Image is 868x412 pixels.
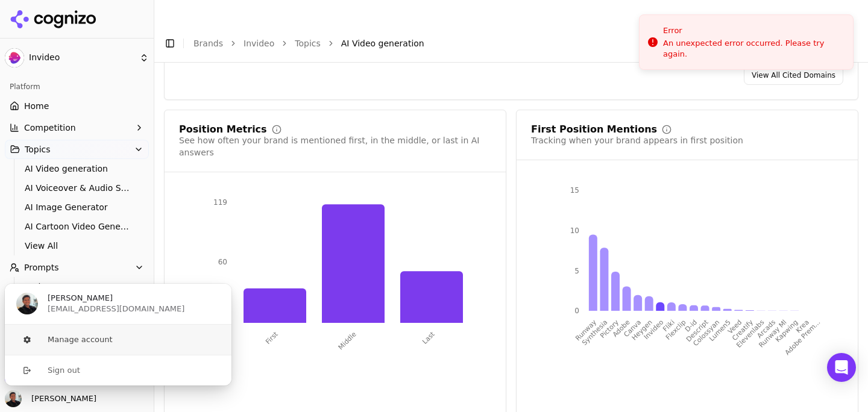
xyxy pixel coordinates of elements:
[757,318,788,349] tspan: Runway Ml
[631,318,654,342] tspan: Heygen
[25,163,130,175] span: AI Video generation
[48,304,184,314] span: [EMAIL_ADDRESS][DOMAIN_NAME]
[692,318,722,348] tspan: Colossyan
[611,318,632,339] tspan: Adobe
[623,318,643,339] tspan: Canva
[643,318,665,341] tspan: Invideo
[25,143,51,155] span: Topics
[531,134,743,146] div: Tracking when your brand appears in first position
[4,355,232,385] button: Sign out
[794,318,811,334] tspan: Krea
[25,220,130,233] span: AI Cartoon Video Generator
[5,77,149,96] div: Platform
[16,293,38,314] img: Ankit Solanki
[664,318,687,341] tspan: Flexclip
[25,281,130,293] span: Active
[25,240,130,252] span: View All
[179,125,267,134] div: Position Metrics
[574,267,579,275] tspan: 5
[574,318,598,342] tspan: Runway
[421,330,436,346] tspan: Last
[735,318,766,349] tspan: Elevenlabs
[708,318,732,343] tspan: Lumen5
[48,293,113,304] span: [PERSON_NAME]
[574,307,579,315] tspan: 0
[218,258,227,266] tspan: 60
[341,37,424,49] span: AI Video generation
[5,284,231,385] div: User button popover
[684,318,699,333] tspan: D-id
[663,38,843,60] div: An unexpected error occurred. Please try again.
[755,318,777,340] tspan: Arcads
[4,325,232,355] button: Manage account
[744,66,843,85] a: View All Cited Domains
[193,39,223,48] a: Brands
[726,318,743,335] tspan: Veed
[5,390,96,407] button: Close user button
[661,318,676,333] tspan: Fliki
[24,261,59,273] span: Prompts
[337,330,358,351] tspan: Middle
[5,48,24,67] img: Invideo
[25,201,130,213] span: AI Image Generator
[295,37,321,49] a: Topics
[570,186,579,195] tspan: 15
[193,37,834,49] nav: breadcrumb
[5,390,22,407] img: Ankit Solanki
[685,318,710,343] tspan: Descript
[663,25,843,37] div: Error
[784,318,822,357] tspan: Adobe Prem...
[599,318,620,340] tspan: Pictory
[244,37,274,49] a: Invideo
[827,353,856,382] div: Open Intercom Messenger
[531,125,657,134] div: First Position Mentions
[29,52,134,63] span: Invideo
[25,182,130,194] span: AI Voiceover & Audio Synthesis Software
[731,318,755,342] tspan: Creatify
[580,318,609,346] tspan: Synthesia
[264,330,280,346] tspan: First
[570,226,579,235] tspan: 10
[179,134,491,158] div: See how often your brand is mentioned first, in the middle, or last in AI answers
[213,198,227,207] tspan: 119
[24,100,49,112] span: Home
[27,393,96,404] span: [PERSON_NAME]
[24,122,76,134] span: Competition
[774,318,799,343] tspan: Kapwing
